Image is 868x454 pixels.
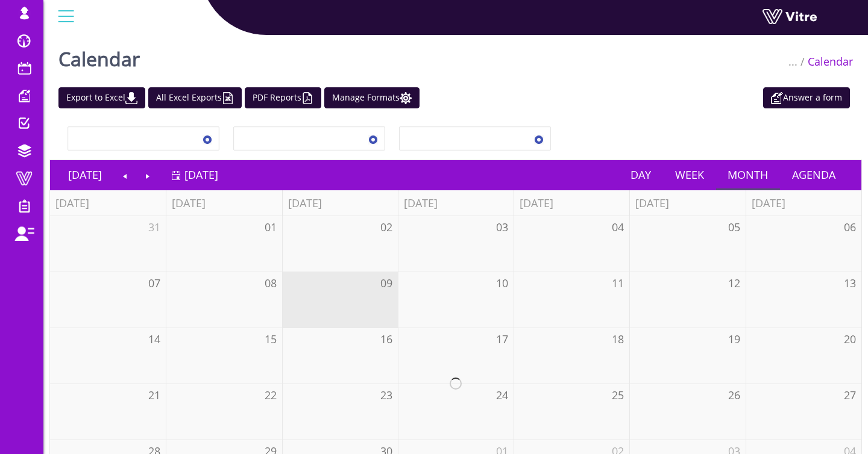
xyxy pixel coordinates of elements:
[780,161,848,188] a: Agenda
[629,190,745,216] th: [DATE]
[245,87,321,108] a: PDF Reports
[125,92,137,104] img: cal_download.png
[184,167,218,182] span: [DATE]
[56,161,114,188] a: [DATE]
[797,54,853,70] li: Calendar
[114,161,137,188] a: Previous
[398,190,514,216] th: [DATE]
[763,87,850,108] a: Answer a form
[663,161,716,188] a: Week
[324,87,420,108] a: Manage Formats
[618,161,663,188] a: Day
[528,128,550,149] span: select
[58,87,145,108] a: Export to Excel
[171,161,218,188] a: [DATE]
[362,128,384,149] span: select
[58,30,140,81] h1: Calendar
[282,190,398,216] th: [DATE]
[166,190,281,216] th: [DATE]
[301,92,313,104] img: cal_pdf.png
[716,161,781,188] a: Month
[148,87,242,108] a: All Excel Exports
[222,92,234,104] img: cal_excel.png
[136,161,159,188] a: Next
[788,54,797,69] span: ...
[746,190,861,216] th: [DATE]
[771,92,783,104] img: appointment_white2.png
[514,190,629,216] th: [DATE]
[50,190,166,216] th: [DATE]
[400,92,412,104] img: cal_settings.png
[197,128,218,149] span: select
